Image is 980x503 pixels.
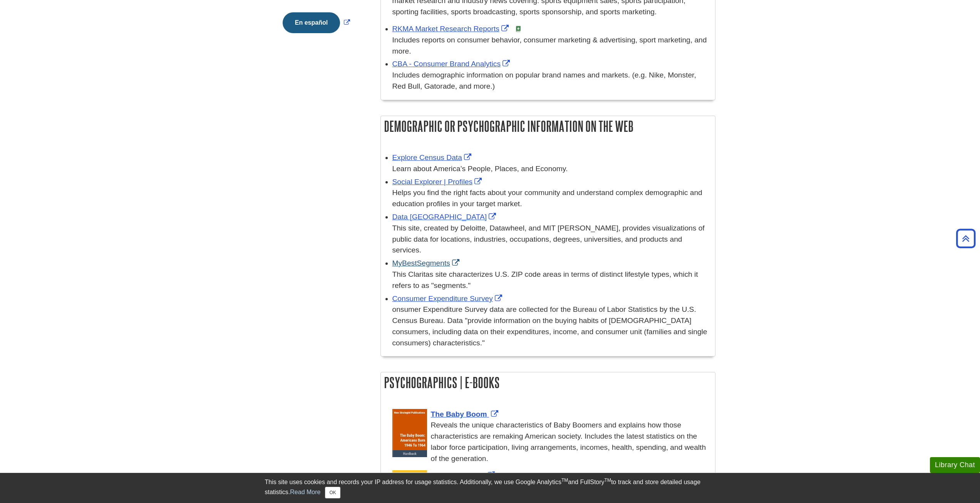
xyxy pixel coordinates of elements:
span: The Baby Boom [431,410,487,418]
h2: Demographic or Psychographic Information on the Web [381,116,715,136]
div: Includes demographic information on popular brand names and markets. (e.g. Nike, Monster, Red Bul... [392,70,711,92]
a: Link opens in new window [281,19,352,26]
button: Close [325,487,340,498]
img: Cover Art [392,409,427,458]
a: Link opens in new window [392,25,511,33]
a: Back to Top [953,233,978,244]
a: Link opens in new window [392,178,484,186]
button: En español [283,12,340,33]
a: Link opens in new window [431,471,497,479]
sup: TM [561,478,568,483]
button: Library Chat [930,457,980,473]
div: This site uses cookies and records your IP address for usage statistics. Additionally, we use Goo... [265,478,715,498]
a: Link opens in new window [392,153,473,161]
a: Link opens in new window [392,213,498,221]
div: Learn about America’s People, Places, and Economy. [392,163,711,175]
a: Read More [290,489,320,495]
div: Reveals the unique characteristics of Baby Boomers and explains how those characteristics are rem... [392,420,711,464]
div: Includes reports on consumer behavior, consumer marketing & advertising, sport marketing, and more. [392,35,711,57]
span: The Millennials [431,471,484,479]
a: Link opens in new window [392,259,461,267]
a: Link opens in new window [392,60,512,68]
div: This Claritas site characterizes U.S. ZIP code areas in terms of distinct lifestyle types, which ... [392,269,711,291]
a: Link opens in new window [392,294,504,303]
div: This site, created by Deloitte, Datawheel, and MIT [PERSON_NAME], provides visualizations of publ... [392,223,711,256]
sup: TM [605,478,611,483]
div: onsumer Expenditure Survey data are collected for the Bureau of Labor Statistics by the U.S. Cens... [392,304,711,348]
img: e-Book [515,26,521,32]
div: Helps you find the right facts about your community and understand complex demographic and educat... [392,187,711,210]
a: Link opens in new window [431,410,500,418]
h2: Psychographics | E-Books [381,372,715,393]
